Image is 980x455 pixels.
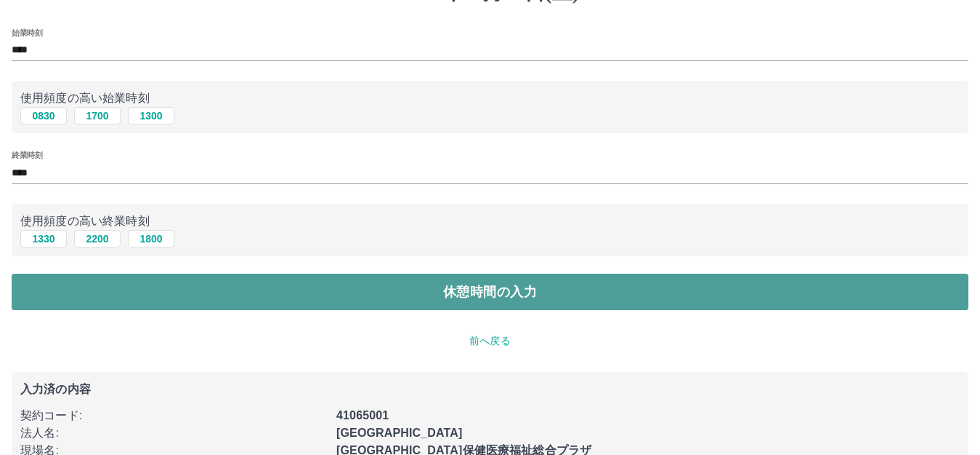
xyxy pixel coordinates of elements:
[74,107,121,124] button: 1700
[20,230,67,248] button: 1330
[336,427,463,439] b: [GEOGRAPHIC_DATA]
[20,424,328,442] p: 法人名 :
[20,407,328,424] p: 契約コード :
[12,274,968,310] button: 休憩時間の入力
[20,90,960,107] p: 使用頻度の高い始業時刻
[20,384,960,395] p: 入力済の内容
[20,213,960,230] p: 使用頻度の高い終業時刻
[336,409,389,422] b: 41065001
[12,150,42,161] label: 終業時刻
[12,27,42,38] label: 始業時刻
[74,230,121,248] button: 2200
[128,107,174,124] button: 1300
[12,333,968,349] p: 前へ戻る
[20,107,67,124] button: 0830
[128,230,174,248] button: 1800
